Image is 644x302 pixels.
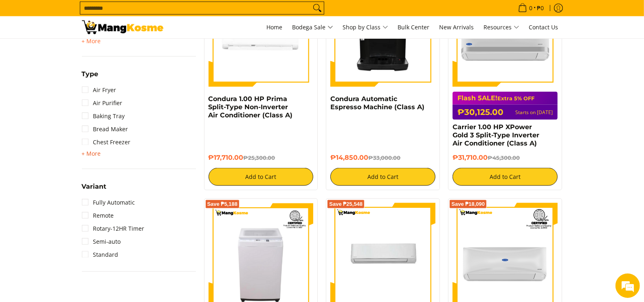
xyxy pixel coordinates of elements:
span: Save ₱5,188 [207,202,238,207]
span: Bodega Sale [292,22,333,33]
span: Save ₱18,090 [451,202,485,207]
del: ₱33,000.00 [368,154,400,161]
summary: Open [82,71,99,84]
a: Home [263,16,287,38]
a: Bodega Sale [288,16,337,38]
h6: ₱14,850.00 [330,154,435,162]
div: Chat with us now [42,46,137,56]
span: Resources [484,22,519,33]
button: Add to Cart [453,168,558,186]
button: Search [311,2,324,14]
h6: ₱17,710.00 [209,154,314,162]
textarea: Type your message and hit 'Enter' [4,209,155,238]
del: ₱45,300.00 [488,154,520,161]
del: ₱25,300.00 [244,154,275,161]
a: Air Fryer [82,84,116,97]
a: Standard [82,248,119,261]
a: Carrier 1.00 HP XPower Gold 3 Split-Type Inverter Air Conditioner (Class A) [453,123,539,147]
span: ₱0 [536,5,545,11]
span: Save ₱25,548 [329,202,363,207]
summary: Open [82,36,101,46]
a: Shop by Class [339,16,392,38]
summary: Open [82,149,101,159]
a: New Arrivals [435,16,478,38]
span: Shop by Class [343,22,388,33]
h6: ₱31,710.00 [453,154,558,162]
span: 0 [528,5,534,11]
a: Contact Us [525,16,563,38]
nav: Main Menu [171,16,563,38]
a: Condura Automatic Espresso Machine (Class A) [330,95,424,111]
span: New Arrivals [440,23,474,31]
span: Bulk Center [398,23,430,31]
div: Minimize live chat window [134,4,153,24]
span: + More [82,150,101,157]
a: Resources [480,16,523,38]
span: + More [82,38,101,44]
span: Home [267,23,283,31]
a: Fully Automatic [82,196,135,209]
a: Bulk Center [394,16,434,38]
summary: Open [82,183,107,196]
button: Add to Cart [330,168,435,186]
a: Baking Tray [82,110,125,123]
a: Rotary-12HR Timer [82,222,145,235]
a: Chest Freezer [82,136,131,149]
span: • [516,4,547,13]
span: Variant [82,183,107,190]
a: Semi-auto [82,235,121,248]
span: We're online! [47,96,112,178]
a: Remote [82,209,114,222]
a: Bread Maker [82,123,128,136]
a: Air Purifier [82,97,123,110]
img: Class A | Mang Kosme [82,20,163,34]
span: Type [82,71,99,77]
span: Contact Us [529,23,558,31]
button: Add to Cart [209,168,314,186]
a: Condura 1.00 HP Prima Split-Type Non-Inverter Air Conditioner (Class A) [209,95,293,119]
